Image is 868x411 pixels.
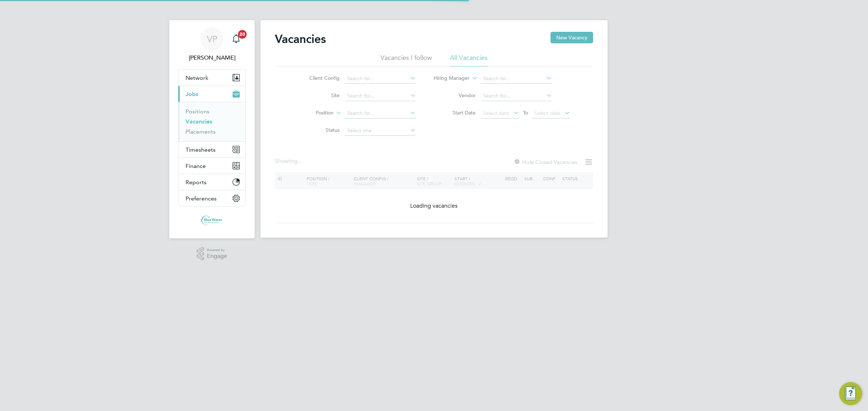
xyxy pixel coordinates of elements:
span: Select date [483,110,509,116]
input: Search for... [345,108,416,118]
label: Client Config [298,75,340,81]
a: Go to home page [178,214,246,225]
button: Timesheets [178,142,246,157]
input: Search for... [345,91,416,101]
button: Network [178,70,246,86]
button: Preferences [178,190,246,206]
input: Search for... [481,74,552,84]
label: Position [292,109,333,117]
span: VP [207,34,217,44]
li: All Vacancies [450,53,488,66]
a: 20 [229,27,243,51]
a: Powered byEngage [197,247,227,261]
span: Finance [186,163,206,169]
span: 20 [238,30,247,39]
a: Vacancies [186,118,212,125]
span: ... [297,157,302,165]
button: Engage Resource Center [839,382,862,405]
span: Reports [186,179,207,186]
img: bluewaterwales-logo-retina.png [201,214,223,225]
button: Jobs [178,86,246,102]
label: Start Date [434,109,476,116]
input: Select one [345,126,416,136]
span: Select date [534,110,560,116]
span: Jobs [186,91,198,98]
a: Placements [186,128,216,135]
label: Site [298,92,340,99]
nav: Main navigation [169,20,255,238]
div: Showing [275,157,303,165]
span: Powered by [207,247,227,253]
label: Vendor [434,92,476,99]
span: Victoria Price [178,53,246,62]
h2: Vacancies [275,32,326,46]
div: Jobs [178,102,246,141]
input: Search for... [481,91,552,101]
button: New Vacancy [550,32,593,43]
a: VP[PERSON_NAME] [178,27,246,62]
a: Positions [186,108,209,115]
button: Finance [178,158,246,174]
label: Status [298,127,340,133]
li: Vacancies I follow [380,53,432,66]
span: Timesheets [186,146,216,153]
label: Hide Closed Vacancies [514,159,577,165]
span: Preferences [186,195,217,202]
input: Search for... [345,74,416,84]
span: Network [186,74,208,81]
label: Hiring Manager [428,75,469,82]
span: To [521,108,530,117]
span: Engage [207,253,227,259]
button: Reports [178,174,246,190]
